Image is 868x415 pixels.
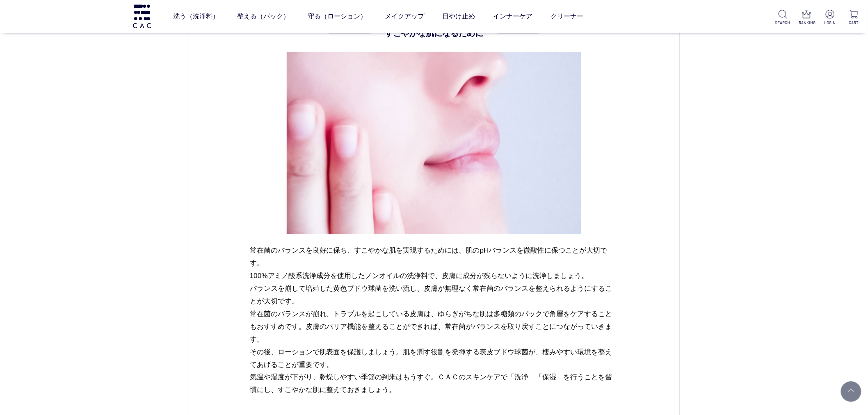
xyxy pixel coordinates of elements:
div: キーワード流入 [95,49,132,55]
img: logo_orange.svg [13,13,20,20]
a: メイクアップ [385,5,424,28]
div: ドメイン概要 [37,49,69,55]
a: 守る（ローション） [308,5,367,28]
p: LOGIN [822,20,838,26]
img: tab_domain_overview_orange.svg [28,48,34,55]
a: LOGIN [822,10,838,26]
a: クリーナー [550,5,583,28]
a: インナーケア [493,5,532,28]
a: CART [846,10,861,26]
a: 洗う（洗浄料） [173,5,219,28]
p: RANKING [799,20,814,26]
p: 常在菌のバランスを良好に保ち、すこやかな肌を実現するためには、肌のpHバランスを微酸性に保つことが大切です。 100%アミノ酸系洗浄成分を使用したノンオイルの洗浄料で、皮膚に成分が残らないように... [250,244,619,396]
img: すこやかな肌になるために [287,52,582,234]
img: website_grey.svg [13,21,20,29]
span: トラブルを起こしている皮膚は、ゆらぎがちな肌は多糖類のパックで角層をケアすることもおすすめです。皮膚のバリア機能を整えることができれば、常在菌がバランスを取り戻すことにつながっていきます。 その... [250,310,612,394]
img: tab_keywords_by_traffic_grey.svg [86,48,93,55]
a: 整える（パック） [237,5,290,28]
p: CART [846,20,861,26]
a: 日やけ止め [442,5,475,28]
a: SEARCH [775,10,790,26]
div: v 4.0.25 [23,13,40,20]
a: RANKING [799,10,814,26]
p: SEARCH [775,20,790,26]
img: logo [132,5,152,28]
div: ドメイン: [DOMAIN_NAME] [21,21,95,29]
